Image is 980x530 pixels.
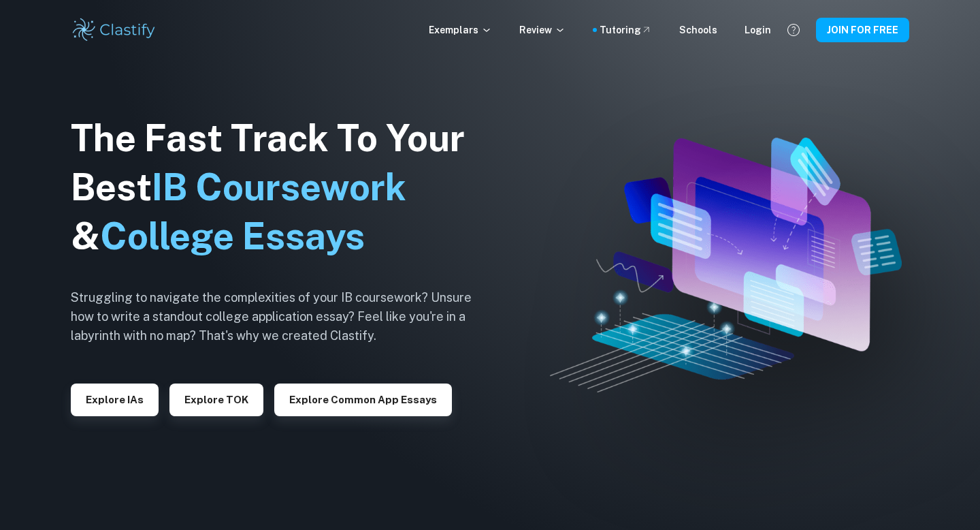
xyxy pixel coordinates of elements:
[429,22,492,37] p: Exemplars
[100,215,365,258] span: College Essays
[679,22,717,37] a: Schools
[600,22,652,37] a: Tutoring
[169,384,263,416] button: Explore TOK
[782,18,805,42] button: Help and Feedback
[519,22,566,37] p: Review
[274,392,452,405] a: Explore Common App essays
[71,114,493,261] h1: The Fast Track To Your Best &
[274,384,452,416] button: Explore Common App essays
[71,288,493,345] h6: Struggling to navigate the complexities of your IB coursework? Unsure how to write a standout col...
[745,22,771,37] a: Login
[816,18,909,42] button: JOIN FOR FREE
[152,166,406,208] span: IB Coursework
[71,16,157,44] img: Clastify logo
[71,384,159,416] button: Explore IAs
[71,392,159,405] a: Explore IAs
[550,138,902,392] img: Clastify hero
[169,392,263,405] a: Explore TOK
